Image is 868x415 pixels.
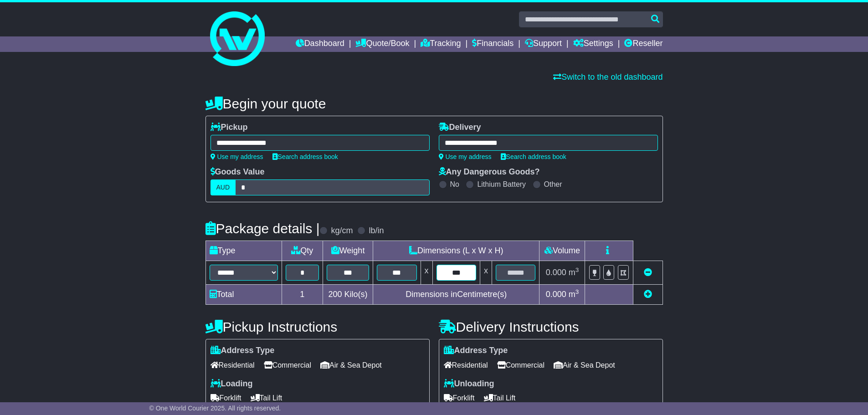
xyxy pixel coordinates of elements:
[331,226,353,236] label: kg/cm
[444,346,508,356] label: Address Type
[373,241,539,261] td: Dimensions (L x W x H)
[546,268,566,277] span: 0.000
[573,36,613,52] a: Settings
[329,290,342,299] span: 200
[546,290,566,299] span: 0.000
[439,167,540,177] label: Any Dangerous Goods?
[450,180,459,189] label: No
[484,391,516,405] span: Tail Lift
[472,36,514,52] a: Financials
[211,167,265,177] label: Goods Value
[644,268,652,277] a: Remove this item
[211,379,253,389] label: Loading
[205,221,320,236] h4: Package details |
[421,261,432,285] td: x
[211,123,248,133] label: Pickup
[320,358,382,372] span: Air & Sea Depot
[501,153,566,160] a: Search address book
[211,179,236,195] label: AUD
[439,123,481,133] label: Delivery
[525,36,562,52] a: Support
[439,319,663,334] h4: Delivery Instructions
[369,226,384,236] label: lb/in
[323,241,373,261] td: Weight
[211,153,263,160] a: Use my address
[264,358,311,372] span: Commercial
[211,391,241,405] span: Forklift
[480,261,492,285] td: x
[497,358,544,372] span: Commercial
[575,266,579,273] sup: 3
[323,285,373,305] td: Kilo(s)
[477,180,526,189] label: Lithium Battery
[624,36,663,52] a: Reseller
[149,405,281,412] span: © One World Courier 2025. All rights reserved.
[205,96,663,111] h4: Begin your quote
[205,319,430,334] h4: Pickup Instructions
[211,358,255,372] span: Residential
[439,153,492,160] a: Use my address
[205,241,282,261] td: Type
[444,379,494,389] label: Unloading
[444,391,475,405] span: Forklift
[644,290,652,299] a: Add new item
[296,36,344,52] a: Dashboard
[554,358,615,372] span: Air & Sea Depot
[355,36,409,52] a: Quote/Book
[282,241,323,261] td: Qty
[251,391,282,405] span: Tail Lift
[205,285,282,305] td: Total
[272,153,338,160] a: Search address book
[569,290,579,299] span: m
[421,36,461,52] a: Tracking
[373,285,539,305] td: Dimensions in Centimetre(s)
[539,241,585,261] td: Volume
[569,268,579,277] span: m
[211,346,275,356] label: Address Type
[544,180,562,189] label: Other
[575,288,579,295] sup: 3
[444,358,488,372] span: Residential
[282,285,323,305] td: 1
[553,72,663,82] a: Switch to the old dashboard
